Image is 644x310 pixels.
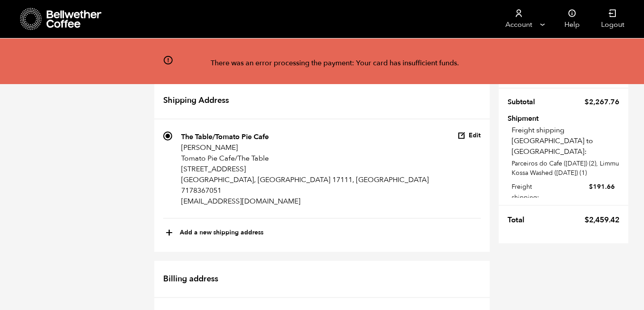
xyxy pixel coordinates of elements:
[154,82,490,120] h2: Shipping Address
[512,125,619,157] p: Freight shipping [GEOGRAPHIC_DATA] to [GEOGRAPHIC_DATA]:
[585,215,589,225] span: $
[181,174,429,185] p: [GEOGRAPHIC_DATA], [GEOGRAPHIC_DATA] 17111, [GEOGRAPHIC_DATA]
[181,142,429,153] p: [PERSON_NAME]
[458,132,481,140] button: Edit
[211,59,459,68] div: There was an error processing the payment: Your card has insufficient funds.
[181,132,269,142] strong: The Table/Tomato Pie Cafe
[181,153,429,164] p: Tomato Pie Cafe/The Table
[512,181,615,203] label: Freight shipping:
[508,93,540,111] th: Subtotal
[154,261,490,298] h2: Billing address
[512,159,619,178] p: Parceiros do Cafe ([DATE]) (2), Limmu Kossa Washed ([DATE]) (1)
[589,183,615,191] bdi: 191.66
[165,225,173,241] span: +
[181,196,429,207] p: [EMAIL_ADDRESS][DOMAIN_NAME]
[163,132,172,140] input: The Table/Tomato Pie Cafe [PERSON_NAME] Tomato Pie Cafe/The Table [STREET_ADDRESS] [GEOGRAPHIC_DA...
[508,210,530,230] th: Total
[585,97,589,107] span: $
[585,215,619,225] bdi: 2,459.42
[589,183,593,191] span: $
[165,225,263,241] button: +Add a new shipping address
[585,97,619,107] bdi: 2,267.76
[508,115,559,121] th: Shipment
[181,164,429,174] p: [STREET_ADDRESS]
[181,185,429,196] p: 7178367051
